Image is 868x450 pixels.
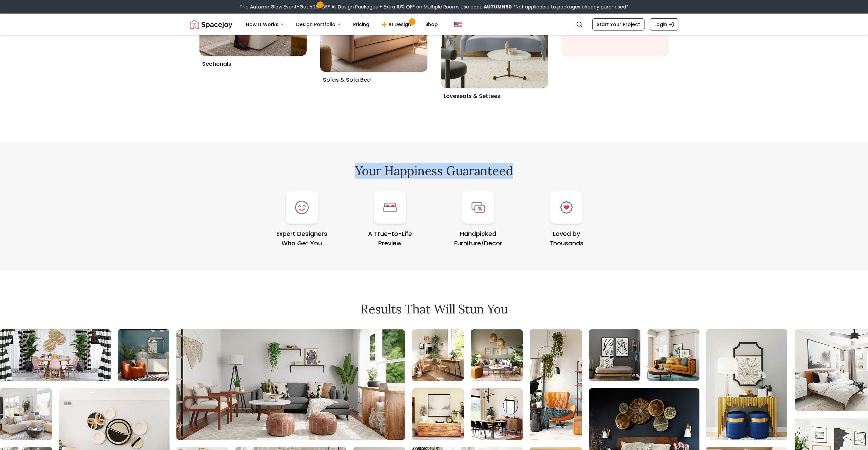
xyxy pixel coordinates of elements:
[348,18,375,31] a: Pricing
[295,201,309,214] img: Expert Designers<br/>Who Get You
[320,72,427,84] h3: Sofas & Sofa Bed
[240,18,289,31] button: How It Works
[376,18,419,31] a: AI Design
[291,18,346,31] button: Design Portfolio
[190,164,678,178] h2: Your Happiness Guaranteed
[592,18,644,30] a: Start Your Project
[349,229,431,248] div: A True-to-Life Preview
[471,202,485,213] img: Handpicked<br/>Furniture/Decor
[240,18,443,31] nav: Main
[420,18,443,31] a: Shop
[461,3,512,10] span: Use code:
[512,3,629,10] span: *Not applicable to packages already purchased*
[199,56,307,68] h3: Sectionals
[650,18,678,30] a: Login
[525,229,608,248] div: Loved by Thousands
[383,203,397,212] img: A True-to-Life<br/>Preview
[560,201,573,214] img: Loved by<br/>Thousands
[454,20,462,28] img: United States
[261,229,343,248] div: Expert Designers Who Get You
[190,18,232,31] img: Spacejoy Logo
[190,302,678,316] h2: Results that will stun you
[441,88,548,100] h3: Loveseats & Settees
[190,14,678,35] nav: Global
[484,3,512,10] b: AUTUMN50
[239,3,629,10] div: The Autumn Glow Event-Get 50% OFF All Design Packages + Extra 10% OFF on Multiple Rooms.
[437,229,520,248] div: Handpicked Furniture/Decor
[190,18,232,31] a: Spacejoy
